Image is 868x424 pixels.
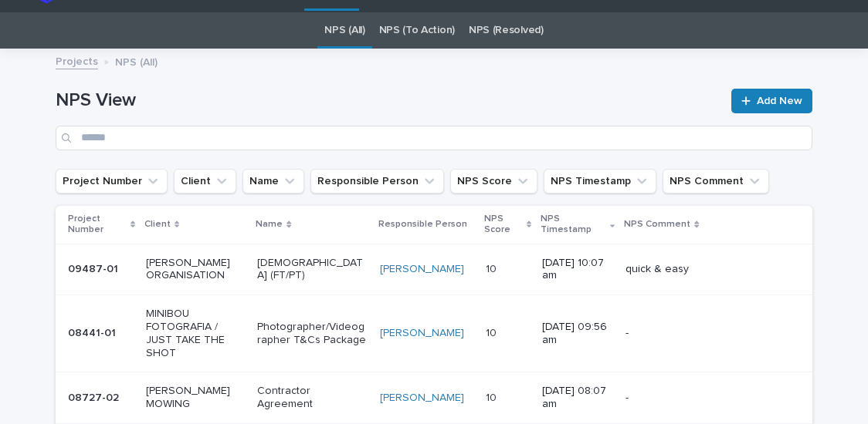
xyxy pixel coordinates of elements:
p: [DATE] 08:07 am [542,385,613,411]
a: NPS (To Action) [379,12,455,49]
button: NPS Comment [663,169,769,193]
span: Add New [757,96,802,106]
button: Name [242,169,304,193]
p: Photographer/Videographer T&Cs Package [257,321,368,347]
p: NPS Timestamp [541,210,606,239]
p: [PERSON_NAME] ORGANISATION [146,257,245,283]
p: [DEMOGRAPHIC_DATA] (FT/PT) [257,257,368,283]
tr: 09487-01[PERSON_NAME] ORGANISATION[DEMOGRAPHIC_DATA] (FT/PT)[PERSON_NAME] 1010 [DATE] 10:07 amqui... [56,244,812,295]
p: - [626,327,788,340]
tr: 08441-01MINIBOU FOTOGRAFIA / JUST TAKE THE SHOTPhotographer/Videographer T&Cs Package[PERSON_NAME... [56,295,812,372]
p: NPS Comment [624,216,690,233]
p: quick & easy [626,263,788,276]
input: Search [56,126,812,150]
p: 10 [486,389,500,405]
p: MINIBOU FOTOGRAFIA / JUST TAKE THE SHOT [146,308,245,359]
tr: 08727-02[PERSON_NAME] MOWINGContractor Agreement[PERSON_NAME] 1010 [DATE] 08:07 am- [56,372,812,424]
p: 10 [486,260,500,276]
button: Client [174,169,236,193]
p: Project Number [68,210,127,239]
a: Projects [56,52,98,69]
p: - [626,392,788,405]
p: [DATE] 10:07 am [542,257,613,283]
p: 08727-02 [68,392,134,405]
p: NPS (All) [115,52,158,69]
a: [PERSON_NAME] [380,327,464,340]
p: Name [256,216,283,233]
h1: NPS View [56,89,722,112]
p: Client [144,216,171,233]
p: [PERSON_NAME] MOWING [146,385,245,411]
p: [DATE] 09:56 am [542,321,613,347]
p: Responsible Person [378,216,467,233]
p: 10 [486,324,500,340]
a: [PERSON_NAME] [380,263,464,276]
p: 09487-01 [68,263,134,276]
button: Responsible Person [310,169,444,193]
a: Add New [731,89,812,113]
a: NPS (Resolved) [469,12,544,49]
button: NPS Timestamp [544,169,656,193]
p: 08441-01 [68,327,134,340]
p: Contractor Agreement [257,385,368,411]
p: NPS Score [484,210,523,239]
button: Project Number [56,169,168,193]
a: NPS (All) [324,12,364,49]
button: NPS Score [450,169,537,193]
a: [PERSON_NAME] [380,392,464,405]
